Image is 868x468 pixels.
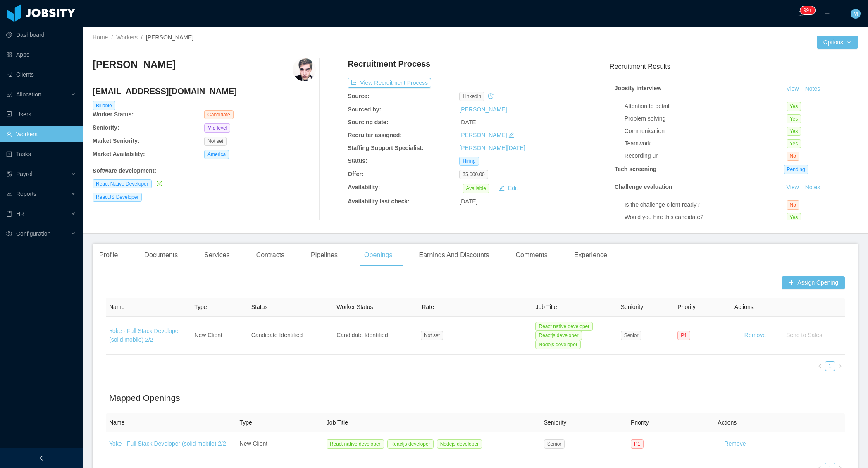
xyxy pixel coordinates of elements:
[631,419,649,426] span: Priority
[348,157,367,164] b: Status:
[782,276,845,289] button: icon: plusAssign Opening
[236,432,323,456] td: New Client
[198,244,236,267] div: Services
[204,110,234,119] span: Candidate
[738,329,773,342] button: Remove
[787,152,799,161] span: No
[146,34,193,41] span: [PERSON_NAME]
[787,139,801,148] span: Yes
[6,211,12,217] i: icon: book
[817,36,858,49] button: Optionsicon: down
[568,244,614,267] div: Experience
[109,328,180,343] a: Yoke - Full Stack Developer (solid mobile) 2/2
[93,244,124,267] div: Profile
[93,58,176,71] h3: [PERSON_NAME]
[204,123,230,133] span: Mid level
[459,132,507,138] a: [PERSON_NAME]
[787,200,799,210] span: No
[348,132,402,138] b: Recruiter assigned:
[621,331,642,340] span: Senior
[93,179,152,188] span: React Native Developer
[109,391,842,405] h2: Mapped Openings
[615,85,662,92] strong: Jobsity interview
[6,92,12,97] i: icon: solution
[625,102,787,111] div: Attention to detail
[509,244,554,267] div: Comments
[800,6,815,14] sup: 2149
[625,152,787,160] div: Recording url
[787,127,801,136] span: Yes
[116,34,138,41] a: Workers
[191,317,248,355] td: New Client
[293,58,316,81] img: 97aeacfc-db21-467b-92de-7743c70915d9_6883d15692ffb-400w.png
[204,150,229,159] span: America
[422,304,434,310] span: Rate
[6,66,76,83] a: icon: auditClients
[825,361,835,371] li: 1
[621,304,643,310] span: Seniority
[718,419,737,426] span: Actions
[93,167,156,174] b: Software development :
[6,231,12,236] i: icon: setting
[6,171,12,177] i: icon: file-protect
[625,139,787,148] div: Teamwork
[802,84,824,94] button: Notes
[535,304,557,310] span: Job Title
[6,106,76,123] a: icon: robotUsers
[853,9,858,19] span: M
[348,145,424,151] b: Staffing Support Specialist:
[837,364,842,369] i: icon: right
[348,93,369,99] b: Source:
[718,437,752,451] button: Remove
[240,419,252,426] span: Type
[508,132,514,138] i: icon: edit
[625,213,787,222] div: Would you hire this candidate?
[93,111,134,118] b: Worker Status:
[615,183,672,190] strong: Challenge evaluation
[459,106,507,113] a: [PERSON_NAME]
[784,85,802,92] a: View
[818,364,823,369] i: icon: left
[16,171,34,177] span: Payroll
[734,304,754,310] span: Actions
[93,34,108,41] a: Home
[421,331,443,340] span: Not set
[798,10,804,16] i: icon: bell
[109,419,124,426] span: Name
[93,151,145,157] b: Market Availability:
[6,146,76,162] a: icon: profileTasks
[459,92,484,101] span: linkedin
[111,34,113,41] span: /
[835,361,845,371] li: Next Page
[535,340,580,349] span: Nodejs developer
[496,183,521,193] button: icon: editEdit
[138,244,184,267] div: Documents
[535,331,582,340] span: Reactjs developer
[250,244,291,267] div: Contracts
[6,126,76,142] a: icon: userWorkers
[251,332,303,338] span: Candidate Identified
[535,322,593,331] span: React native developer
[336,332,388,338] span: Candidate Identified
[93,138,140,144] b: Market Seniority:
[787,102,801,111] span: Yes
[802,183,824,193] button: Notes
[93,85,316,97] h4: [EMAIL_ADDRESS][DOMAIN_NAME]
[348,106,381,113] b: Sourced by:
[631,439,644,449] span: P1
[93,101,115,110] span: Billable
[625,200,787,209] div: Is the challenge client-ready?
[348,80,431,86] a: icon: exportView Recruitment Process
[6,191,12,197] i: icon: line-chart
[815,361,825,371] li: Previous Page
[625,127,787,135] div: Communication
[327,439,384,449] span: React native developer
[787,114,801,123] span: Yes
[787,213,801,222] span: Yes
[459,198,477,205] span: [DATE]
[459,170,488,179] span: $5,000.00
[677,331,690,340] span: P1
[488,93,494,99] i: icon: history
[544,439,565,449] span: Senior
[93,124,119,131] b: Seniority:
